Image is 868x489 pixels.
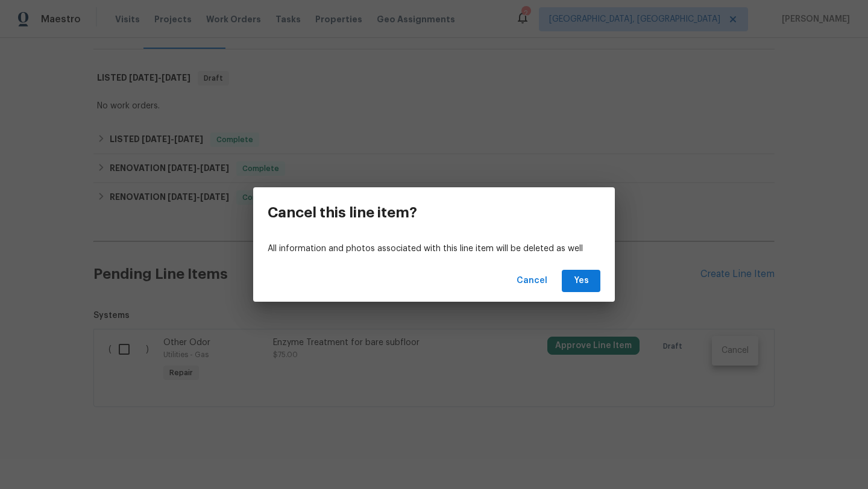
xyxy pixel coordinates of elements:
[562,270,600,292] button: Yes
[517,273,547,288] span: Cancel
[268,243,600,255] p: All information and photos associated with this line item will be deleted as well
[512,270,552,292] button: Cancel
[571,273,591,288] span: Yes
[268,204,417,221] h3: Cancel this line item?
